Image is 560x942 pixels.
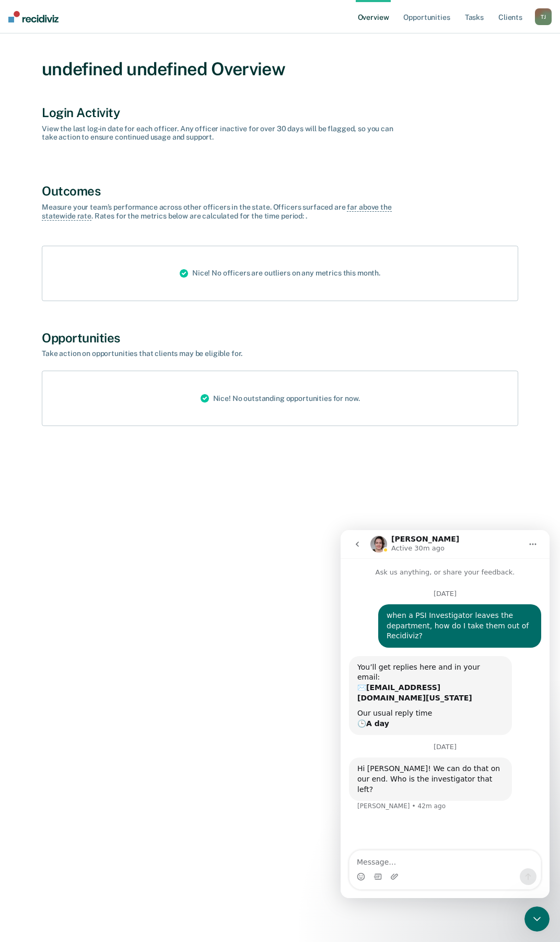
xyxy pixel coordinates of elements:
[42,59,518,80] div: undefined undefined Overview
[42,330,518,346] div: Opportunities
[42,183,518,199] div: Outcomes
[341,530,550,898] iframe: Intercom live chat
[524,906,550,932] iframe: Intercom live chat
[171,246,389,301] div: Nice! No officers are outliers on any metrics this month.
[192,371,368,426] div: Nice! No outstanding opportunities for now.
[42,203,392,221] span: far above the statewide rate
[42,203,407,221] div: Measure your team’s performance across other officer s in the state. Officer s surfaced are . Rat...
[8,11,59,22] img: Recidiviz
[42,124,407,142] div: View the last log-in date for each officer. Any officer inactive for over 30 days will be flagged...
[535,8,552,25] button: TJ
[42,105,518,120] div: Login Activity
[535,8,552,25] div: T J
[42,349,407,358] div: Take action on opportunities that clients may be eligible for.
